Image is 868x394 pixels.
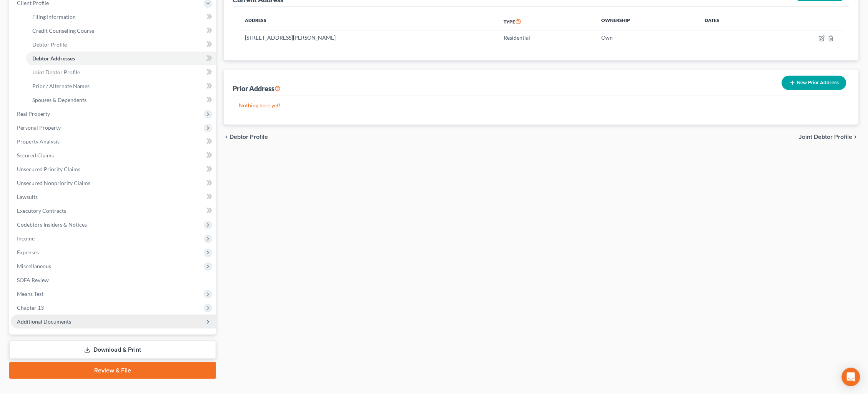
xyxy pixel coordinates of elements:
[17,277,49,283] span: SOFA Review
[239,13,498,30] th: Address
[11,135,216,149] a: Property Analysis
[17,207,66,214] span: Executory Contracts
[17,194,38,200] span: Lawsuits
[799,134,859,140] button: Joint Debtor Profile chevron_right
[17,124,61,131] span: Personal Property
[17,304,44,311] span: Chapter 13
[32,83,90,89] span: Prior / Alternate Names
[233,84,281,93] div: Prior Address
[26,65,216,79] a: Joint Debtor Profile
[224,134,268,140] button: chevron_left Debtor Profile
[498,30,595,45] td: Residential
[230,134,268,140] span: Debtor Profile
[17,166,80,172] span: Unsecured Priority Claims
[32,13,76,20] span: Filing Information
[9,362,216,379] a: Review & File
[17,221,87,228] span: Codebtors Insiders & Notices
[498,13,595,30] th: Type
[26,24,216,38] a: Credit Counseling Course
[853,134,859,140] i: chevron_right
[17,263,51,269] span: Miscellaneous
[26,79,216,93] a: Prior / Alternate Names
[9,341,216,359] a: Download & Print
[11,190,216,204] a: Lawsuits
[11,149,216,162] a: Secured Claims
[11,273,216,287] a: SOFA Review
[224,134,230,140] i: chevron_left
[842,368,860,386] div: Open Intercom Messenger
[11,162,216,176] a: Unsecured Priority Claims
[698,13,766,30] th: Dates
[32,41,67,48] span: Debtor Profile
[17,318,71,325] span: Additional Documents
[17,152,54,159] span: Secured Claims
[595,30,698,45] td: Own
[239,102,844,109] p: Nothing here yet!
[782,76,846,90] button: New Prior Address
[26,10,216,24] a: Filing Information
[17,290,43,297] span: Means Test
[595,13,698,30] th: Ownership
[17,249,39,255] span: Expenses
[239,30,498,45] td: [STREET_ADDRESS][PERSON_NAME]
[17,110,50,117] span: Real Property
[32,55,75,62] span: Debtor Addresses
[17,138,60,145] span: Property Analysis
[32,27,94,34] span: Credit Counseling Course
[17,180,90,186] span: Unsecured Nonpriority Claims
[799,134,853,140] span: Joint Debtor Profile
[32,69,80,75] span: Joint Debtor Profile
[32,97,86,103] span: Spouses & Dependents
[26,38,216,52] a: Debtor Profile
[11,176,216,190] a: Unsecured Nonpriority Claims
[17,235,35,242] span: Income
[26,93,216,107] a: Spouses & Dependents
[11,204,216,218] a: Executory Contracts
[26,52,216,65] a: Debtor Addresses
